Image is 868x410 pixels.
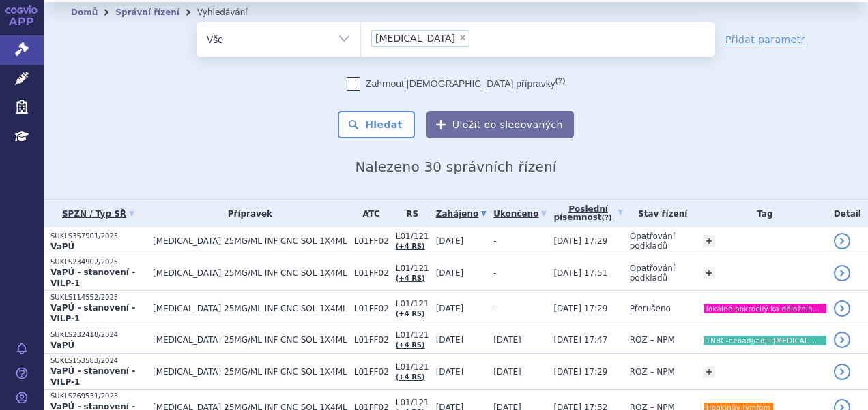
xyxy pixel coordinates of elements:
[493,304,496,313] span: -
[696,200,827,227] th: Tag
[436,335,464,345] span: [DATE]
[50,366,135,387] strong: VaPÚ - stanovení - VILP-1
[396,242,425,250] a: (+4 RS)
[153,335,347,345] span: [MEDICAL_DATA] 25MG/ML INF CNC SOL 1X4ML
[197,2,265,22] li: Vyhledávání
[50,257,146,267] p: SUKLS234902/2025
[459,33,467,42] span: ×
[703,366,715,378] a: +
[436,204,487,223] a: Zahájeno
[553,304,607,313] span: [DATE] 17:29
[338,111,415,138] button: Hledat
[50,341,74,350] strong: VaPÚ
[50,330,146,340] p: SUKLS232418/2024
[630,264,676,283] span: Opatřování podkladů
[493,236,496,246] span: -
[50,232,146,241] p: SUKLS357901/2025
[426,111,574,138] button: Uložit do sledovaných
[827,200,868,227] th: Detail
[375,33,455,43] span: [MEDICAL_DATA]
[703,267,715,279] a: +
[553,236,607,246] span: [DATE] 17:29
[553,335,607,345] span: [DATE] 17:47
[396,274,425,282] a: (+4 RS)
[153,268,347,278] span: [MEDICAL_DATA] 25MG/ML INF CNC SOL 1X4ML
[396,362,429,372] span: L01/121
[396,341,425,349] a: (+4 RS)
[834,233,850,249] a: detail
[50,268,135,288] strong: VaPÚ - stanovení - VILP-1
[153,367,347,377] span: [MEDICAL_DATA] 25MG/ML INF CNC SOL 1X4ML
[623,200,696,227] th: Stav řízení
[146,200,347,227] th: Přípravek
[630,232,676,251] span: Opatřování podkladů
[436,268,464,278] span: [DATE]
[396,299,429,309] span: L01/121
[354,335,389,345] span: L01FF02
[553,200,622,227] a: Poslednípísemnost(?)
[493,268,496,278] span: -
[50,392,146,401] p: SUKLS269531/2023
[553,268,607,278] span: [DATE] 17:51
[354,268,389,278] span: L01FF02
[630,304,671,313] span: Přerušeno
[555,76,565,85] abbr: (?)
[630,367,675,377] span: ROZ – NPM
[493,204,547,223] a: Ukončeno
[396,398,429,407] span: L01/121
[834,265,850,281] a: detail
[396,330,429,340] span: L01/121
[704,304,826,313] i: lokálně pokročilý ka děložního hrdla (nově dg.)
[354,367,389,377] span: L01FF02
[834,300,850,317] a: detail
[396,264,429,273] span: L01/121
[354,304,389,313] span: L01FF02
[553,367,607,377] span: [DATE] 17:29
[436,304,464,313] span: [DATE]
[834,332,850,348] a: detail
[50,303,135,324] strong: VaPÚ - stanovení - VILP-1
[115,7,179,17] a: Správní řízení
[355,159,556,175] span: Nalezeno 30 správních řízení
[436,236,464,246] span: [DATE]
[474,29,481,46] input: [MEDICAL_DATA]
[71,7,98,17] a: Domů
[436,367,464,377] span: [DATE]
[834,364,850,380] a: detail
[493,367,521,377] span: [DATE]
[396,373,425,381] a: (+4 RS)
[50,293,146,302] p: SUKLS114552/2025
[389,200,429,227] th: RS
[396,232,429,241] span: L01/121
[153,304,347,313] span: [MEDICAL_DATA] 25MG/ML INF CNC SOL 1X4ML
[354,236,389,246] span: L01FF02
[347,77,565,91] label: Zahrnout [DEMOGRAPHIC_DATA] přípravky
[50,204,146,223] a: SPZN / Typ SŘ
[50,242,74,251] strong: VaPÚ
[602,214,612,222] abbr: (?)
[396,310,425,317] a: (+4 RS)
[347,200,389,227] th: ATC
[493,335,521,345] span: [DATE]
[50,356,146,366] p: SUKLS153583/2024
[153,236,347,246] span: [MEDICAL_DATA] 25MG/ML INF CNC SOL 1X4ML
[725,33,805,46] a: Přidat parametr
[704,336,826,345] i: TNBC-neoadj/adj+[MEDICAL_DATA]+mCRC
[630,335,675,345] span: ROZ – NPM
[703,235,715,247] a: +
